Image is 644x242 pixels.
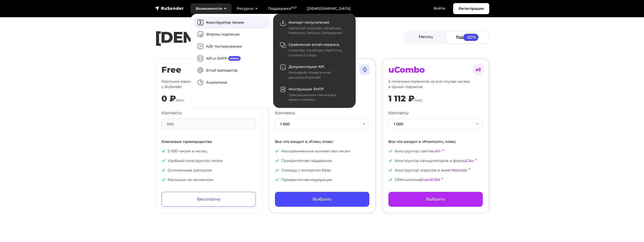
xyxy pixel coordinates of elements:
[428,3,451,14] a: Войти
[193,16,271,29] a: Конструктор писем
[275,177,369,183] p: Приоритетная модерация
[414,98,423,102] span: /мес
[275,168,279,172] img: icon-ok.svg
[463,34,479,41] span: -20%
[161,178,166,182] img: icon-ok.svg
[228,56,241,61] span: новое
[388,65,483,75] h2: uCombo
[161,158,256,163] p: Удобный конструктор писем
[388,192,483,207] a: Выбрать
[275,139,369,144] p: Все что входит в «Free», плюс:
[388,149,393,153] img: icon-ok.svg
[289,64,324,69] span: Документация API
[388,94,414,103] div: 1 112 ₽
[161,192,256,207] a: Бесплатно
[388,79,483,90] p: 5 полезных сервисов на все случаи жизни в одной подписке
[161,149,256,154] p: 2 000 писем в месяц
[161,159,166,163] img: icon-ok.svg
[155,28,404,47] h1: [DEMOGRAPHIC_DATA]
[275,119,369,130] button: 1 000
[275,159,279,163] img: icon-ok.svg
[276,16,353,39] a: Импорт получателей Dashamail, Unisender, SendPulse, Mailchimp, Sendsay, GetResponse
[289,70,347,80] div: Интерфейс сервиса email рассылок RuSender
[161,168,166,172] img: icon-ok.svg
[275,168,369,173] p: Помощь с импортом базы
[289,20,329,25] span: Импорт получателей
[161,168,256,173] p: Отложенные рассылки
[161,177,256,183] p: Рассылки по сегментам
[161,110,182,116] label: Контакты
[193,29,271,41] a: Формы подписки
[275,178,279,182] img: icon-ok.svg
[191,3,232,14] a: Возможности
[276,61,353,83] a: Документация API Интерфейс сервиса email рассылок RuSender
[289,93,347,102] div: Транзакционные письма для вашего сервиса
[276,39,353,61] a: Сравнение email-сервиса UniSender, SendPulse, MailChimp, Constant Contact
[388,177,483,183] p: CRM-система
[176,98,184,102] span: /мес
[193,53,271,65] a: API и SMTPновое
[472,63,484,76] img: tarif-ucombo.svg
[452,168,467,172] a: WebAsk
[193,76,271,89] a: Аналитика
[275,149,369,154] p: Неограниченное количество писем
[289,48,347,58] div: UniSender, SendPulse, MailChimp, Constant Contact
[193,65,271,77] a: Email валидатор
[275,149,279,153] img: icon-ok.svg
[433,149,441,153] a: uKit
[358,63,371,76] img: tarif-premium.svg
[388,168,483,173] p: Конструктор опросов и анкет
[388,159,393,163] img: icon-ok.svg
[446,31,488,43] a: Год
[388,158,483,163] p: Конструктор калькуляторов и форм
[388,139,483,144] p: Все что входит в «Premium», плюс:
[289,26,347,36] div: Dashamail, Unisender, SendPulse, Mailchimp, Sendsay, GetResponse
[453,3,489,14] a: Регистрация
[302,3,356,14] a: [DEMOGRAPHIC_DATA]
[232,3,263,14] a: Ресурсы
[388,110,409,116] label: Контакты
[193,40,271,53] a: A/B–тестирование
[275,110,295,116] label: Контакты
[289,87,324,91] span: Инструкция SMTP
[275,192,369,207] a: Выбрать
[289,42,339,47] span: Сравнение email-сервиса
[388,168,393,172] img: icon-ok.svg
[388,178,393,182] img: icon-ok.svg
[161,139,256,144] p: Ключевые преимущества
[263,3,302,14] a: Поддержка24/7
[388,149,483,154] p: Конструктор сайтов
[161,149,166,153] img: icon-ok.svg
[161,65,256,75] h2: Free
[275,158,369,163] p: Приоритетная поддержка
[161,94,176,103] div: 0 ₽
[420,177,440,182] a: BoardCRM
[161,79,256,90] p: Хороший вариант, чтобы ознакомиться с RuSender
[464,158,474,163] a: uCalc
[405,31,447,43] a: Месяц
[388,119,483,130] button: 1 000
[155,6,184,11] img: RuSender
[291,6,297,9] sup: 24/7
[276,83,353,105] a: Инструкция SMTP Транзакционные письма для вашего сервиса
